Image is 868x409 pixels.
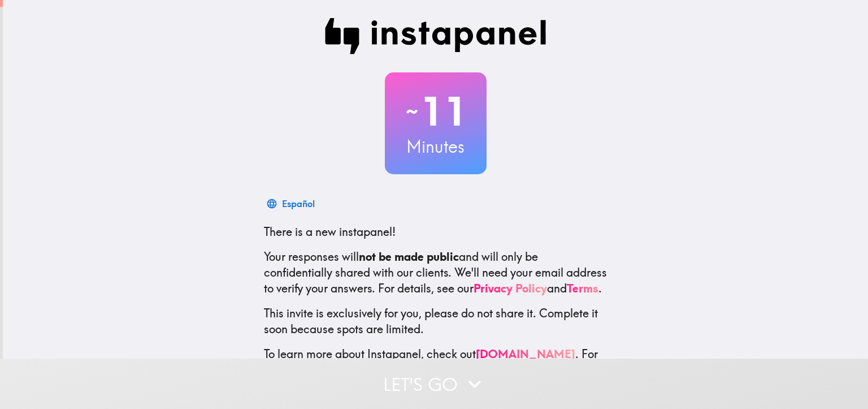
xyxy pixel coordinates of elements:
h3: Minutes [385,135,487,158]
a: Privacy Policy [474,281,547,295]
b: not be made public [359,249,459,264]
a: Terms [567,281,598,295]
span: There is a new instapanel! [264,225,396,239]
div: Español [282,196,315,212]
h2: 11 [385,88,487,135]
img: Instapanel [325,18,546,54]
button: Español [264,192,319,215]
p: This invite is exclusively for you, please do not share it. Complete it soon because spots are li... [264,305,607,337]
p: Your responses will and will only be confidentially shared with our clients. We'll need your emai... [264,249,607,296]
span: ~ [404,94,420,128]
a: [DOMAIN_NAME] [476,347,575,361]
p: To learn more about Instapanel, check out . For questions or help, email us at . [264,346,607,394]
